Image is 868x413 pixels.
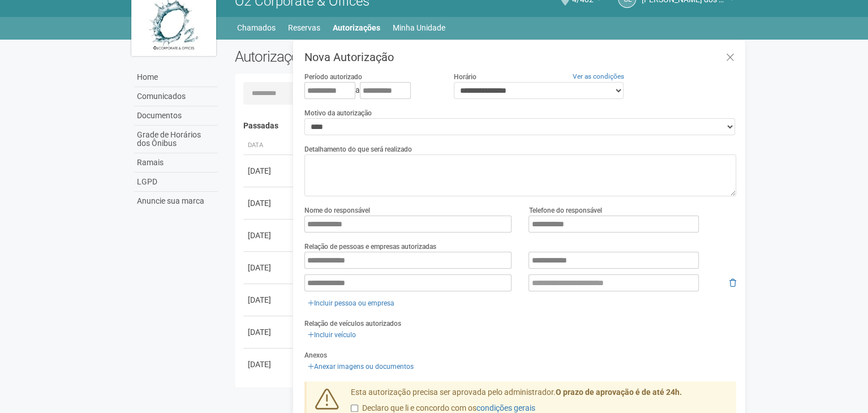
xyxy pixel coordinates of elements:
[304,205,370,216] label: Nome do responsável
[237,20,276,36] a: Chamados
[304,297,398,309] a: Incluir pessoa ou empresa
[454,72,476,82] label: Horário
[304,329,359,341] a: Incluir veículo
[235,48,477,65] h2: Autorizações
[134,106,218,126] a: Documentos
[556,388,682,397] strong: O prazo de aprovação é de até 24h.
[248,230,290,241] div: [DATE]
[248,197,290,209] div: [DATE]
[304,144,412,154] label: Detalhamento do que será realizado
[304,82,437,99] div: a
[304,108,372,118] label: Motivo da autorização
[476,403,535,412] a: condições gerais
[304,242,436,252] label: Relação de pessoas e empresas autorizadas
[248,165,290,177] div: [DATE]
[248,262,290,273] div: [DATE]
[528,205,601,216] label: Telefone do responsável
[729,279,736,287] i: Remover
[248,359,290,370] div: [DATE]
[304,72,362,82] label: Período autorizado
[333,20,380,36] a: Autorizações
[134,126,218,153] a: Grade de Horários dos Ônibus
[573,72,624,80] a: Ver as condições
[134,192,218,210] a: Anuncie sua marca
[134,87,218,106] a: Comunicados
[304,319,401,329] label: Relação de veículos autorizados
[248,294,290,306] div: [DATE]
[304,360,417,373] a: Anexar imagens ou documentos
[243,136,294,155] th: Data
[134,68,218,87] a: Home
[304,350,327,360] label: Anexos
[248,326,290,338] div: [DATE]
[351,405,358,412] input: Declaro que li e concordo com oscondições gerais
[304,51,736,63] h3: Nova Autorização
[134,173,218,192] a: LGPD
[134,153,218,173] a: Ramais
[393,20,445,36] a: Minha Unidade
[243,122,728,130] h4: Passadas
[288,20,320,36] a: Reservas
